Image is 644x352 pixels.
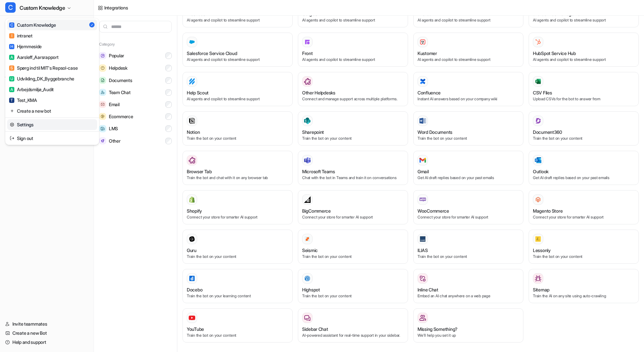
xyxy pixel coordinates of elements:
span: C [5,2,16,13]
a: Settings [7,119,97,130]
div: Arbejdsmiljø_Audit [9,86,54,93]
img: reset [10,121,14,128]
div: Hjemmeside [9,43,42,50]
span: T [9,98,14,103]
span: A [9,87,14,92]
span: C [9,22,14,28]
div: Spørg ind til MIT's Repsol-case [9,64,78,71]
div: Udvikling_DK_Byggebranche [9,75,74,82]
div: Custom Knowledge [9,21,56,28]
img: reset [10,107,14,114]
a: Create a new bot [7,106,97,116]
span: H [9,44,14,49]
div: CCustom Knowledge [5,18,99,145]
div: intranet [9,32,33,39]
a: Sign out [7,133,97,144]
span: S [9,65,14,71]
span: A [9,55,14,60]
img: reset [10,135,14,142]
div: Aarsleff_Aarsrapport [9,54,58,61]
span: I [9,33,14,38]
span: Custom Knowledge [20,3,65,12]
div: Test_KMA [9,97,37,104]
span: U [9,76,14,81]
